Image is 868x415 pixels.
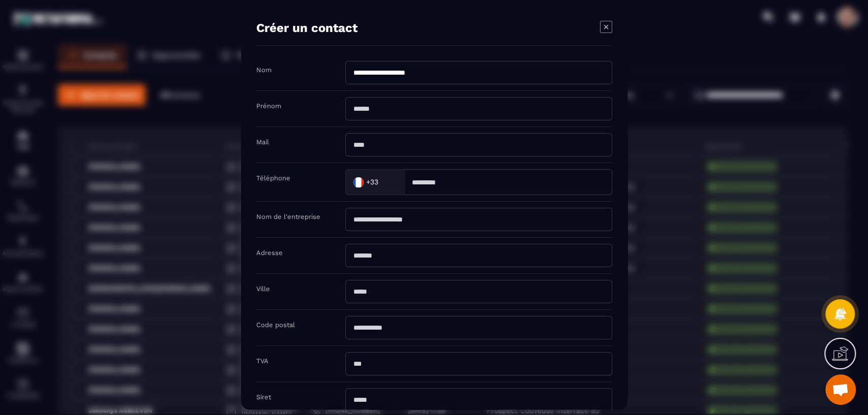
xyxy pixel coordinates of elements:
div: Ouvrir le chat [825,374,856,405]
label: Adresse [256,249,283,257]
label: Siret [256,393,271,401]
img: Country Flag [348,172,368,192]
label: Mail [256,138,269,146]
span: +33 [366,177,378,187]
input: Search for option [380,174,393,189]
div: Search for option [345,169,404,195]
h4: Créer un contact [256,21,357,35]
label: Ville [256,285,270,293]
label: Nom [256,66,272,74]
label: TVA [256,357,268,365]
label: Téléphone [256,174,290,182]
label: Nom de l'entreprise [256,213,320,220]
label: Code postal [256,321,295,329]
label: Prénom [256,102,281,110]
